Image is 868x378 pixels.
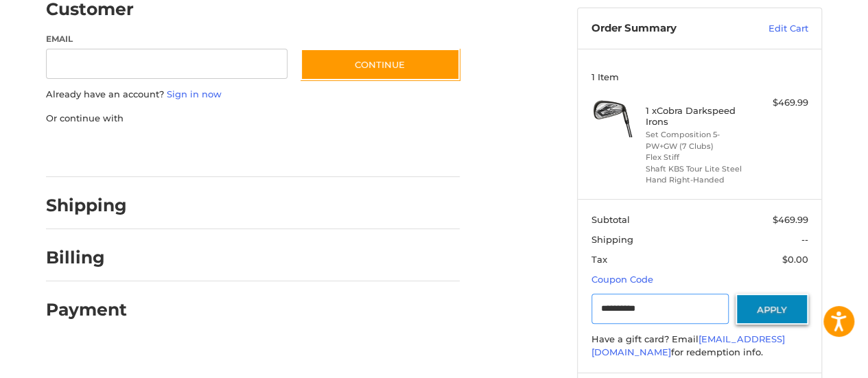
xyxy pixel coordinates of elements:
[591,254,607,265] span: Tax
[739,22,808,36] a: Edit Cart
[591,234,633,245] span: Shipping
[46,88,460,102] p: Already have an account?
[274,139,377,163] iframe: PayPal-venmo
[42,139,145,163] iframe: PayPal-paypal
[46,299,127,320] h2: Payment
[646,129,751,152] li: Set Composition 5-PW+GW (7 Clubs)
[46,195,127,216] h2: Shipping
[782,254,808,265] span: $0.00
[591,214,630,225] span: Subtotal
[591,274,653,285] a: Coupon Code
[591,22,739,36] h3: Order Summary
[46,33,288,45] label: Email
[46,247,126,268] h2: Billing
[591,71,808,82] h3: 1 Item
[591,333,808,359] div: Have a gift card? Email for redemption info.
[646,105,751,128] h4: 1 x Cobra Darkspeed Irons
[801,234,808,245] span: --
[646,174,751,186] li: Hand Right-Handed
[301,49,460,80] button: Continue
[46,112,460,126] p: Or continue with
[754,96,808,110] div: $469.99
[773,214,808,225] span: $469.99
[646,152,751,163] li: Flex Stiff
[158,139,261,163] iframe: PayPal-paylater
[736,294,808,324] button: Apply
[591,294,729,324] input: Gift Certificate or Coupon Code
[646,163,751,175] li: Shaft KBS Tour Lite Steel
[167,88,222,99] a: Sign in now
